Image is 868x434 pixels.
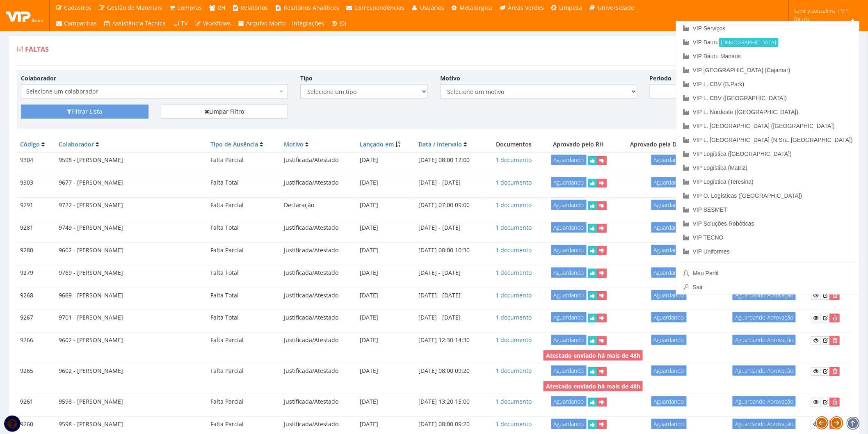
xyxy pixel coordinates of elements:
button: Filtrar Lista [21,105,148,119]
a: VIP O. Logísticas ([GEOGRAPHIC_DATA]) [676,189,859,203]
td: Falta Total [207,288,281,303]
strong: Atestado enviado há mais de 48h [546,352,640,359]
span: Universidade [598,4,634,11]
td: [DATE] 08:00 09:20 [416,363,487,379]
td: [DATE] [357,333,416,348]
a: 1 documento [496,201,532,209]
a: VIP Bauru[DEMOGRAPHIC_DATA] [676,35,859,49]
span: Relatórios [241,4,268,11]
span: Faltas [25,45,49,54]
td: Falta Parcial [207,198,281,213]
span: Gestão de Materiais [107,4,162,11]
td: Falta Parcial [207,242,281,258]
td: Justificada/Atestado [281,265,356,281]
span: Aguardando Aprovação [733,290,796,300]
a: Código [20,140,40,148]
td: [DATE] - [DATE] [416,175,487,191]
td: Justificada/Atestado [281,220,356,235]
td: 9598 - [PERSON_NAME] [56,416,207,432]
a: VIP L. Nordeste ([GEOGRAPHIC_DATA]) [676,105,859,119]
a: VIP Logística (Teresina) [676,175,859,189]
td: 9669 - [PERSON_NAME] [56,288,207,303]
span: Aguardando [551,365,587,376]
span: Correspondências [355,4,405,11]
span: TV [181,19,188,27]
span: Relatórios Analíticos [283,4,339,11]
a: 1 documento [496,178,532,186]
td: 9769 - [PERSON_NAME] [56,265,207,281]
a: VIP SESMET [676,203,859,217]
td: [DATE] 13:20 15:00 [416,394,487,410]
a: 1 documento [496,420,532,428]
td: Falta Parcial [207,152,281,168]
td: [DATE] 08:00 12:00 [416,152,487,168]
a: 1 documento [496,269,532,276]
span: Aguardando Aprovação [733,396,796,407]
span: Aguardando Aprovação [733,312,796,322]
a: 1 documento [496,313,532,321]
a: VIP [GEOGRAPHIC_DATA] (Cajamar) [676,63,859,77]
span: Aguardando [651,365,687,376]
td: 9267 [17,310,56,326]
a: (0) [328,16,350,31]
span: Aguardando [551,222,587,233]
td: 9598 - [PERSON_NAME] [56,394,207,410]
td: [DATE] - [DATE] [416,288,487,303]
td: [DATE] 08:00 10:30 [416,242,487,258]
td: [DATE] [357,363,416,379]
td: Justificada/Atestado [281,175,356,191]
a: Meu Perfil [676,266,859,280]
a: Integrações [289,16,328,31]
a: 1 documento [496,156,532,164]
a: VIP Soluções Robóticas [676,217,859,231]
a: VIP Uniformes [676,244,859,258]
td: 9280 [17,242,56,258]
label: Motivo [440,74,460,82]
a: TV [169,16,191,31]
span: Metalúrgica [460,4,493,11]
small: [DEMOGRAPHIC_DATA] [719,38,779,47]
a: Lançado em [360,140,394,148]
span: Aguardando [551,419,587,429]
td: Falta Parcial [207,363,281,379]
a: VIP TECNO [676,231,859,244]
span: Aguardando [651,312,687,322]
td: 9279 [17,265,56,281]
span: Aguardando [651,335,687,345]
a: VIP L. CBV ([GEOGRAPHIC_DATA]) [676,91,859,105]
td: Justificada/Atestado [281,310,356,326]
span: Workflows [203,19,231,27]
span: Aguardando [551,267,587,278]
td: 9749 - [PERSON_NAME] [56,220,207,235]
td: [DATE] 12:30 14:30 [416,333,487,348]
td: [DATE] - [DATE] [416,265,487,281]
td: [DATE] [357,175,416,191]
td: Falta Total [207,175,281,191]
span: Aguardando Aprovação [733,419,796,429]
th: Documentos [487,137,540,152]
span: Aguardando [551,200,587,210]
label: Colaborador [21,74,56,82]
label: Tipo [300,74,313,82]
td: Falta Total [207,220,281,235]
a: 1 documento [496,224,532,231]
span: Aguardando Aprovação [733,335,796,345]
td: Justificada/Atestado [281,152,356,168]
td: Justificada/Atestado [281,363,356,379]
a: Data / Intervalo [419,140,462,148]
strong: Atestado enviado há mais de 48h [546,382,640,390]
a: Limpar Filtro [161,105,288,119]
a: 1 documento [496,246,532,254]
td: 9281 [17,220,56,235]
td: [DATE] 07:00 09:00 [416,198,487,213]
span: Limpeza [560,4,582,11]
td: [DATE] [357,288,416,303]
a: VIP L. [GEOGRAPHIC_DATA] ([GEOGRAPHIC_DATA]) [676,119,859,133]
a: Assistência Técnica [101,16,169,31]
a: Workflows [191,16,235,31]
th: Aprovado pela Diretoria RH [617,137,721,152]
a: VIP Logística (Matriz) [676,161,859,175]
td: 9303 [17,175,56,191]
span: Aguardando [651,396,687,407]
td: Justificada/Atestado [281,333,356,348]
